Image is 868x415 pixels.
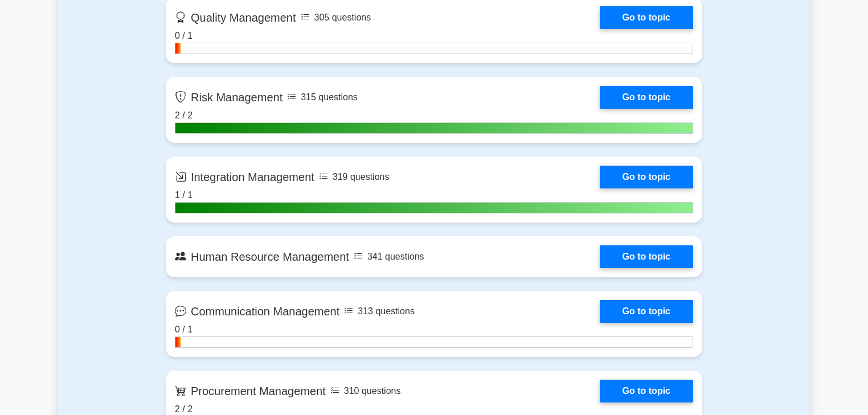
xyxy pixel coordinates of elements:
a: Go to topic [600,245,693,268]
a: Go to topic [600,166,693,188]
a: Go to topic [600,380,693,402]
a: Go to topic [600,300,693,323]
a: Go to topic [600,6,693,29]
a: Go to topic [600,86,693,109]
